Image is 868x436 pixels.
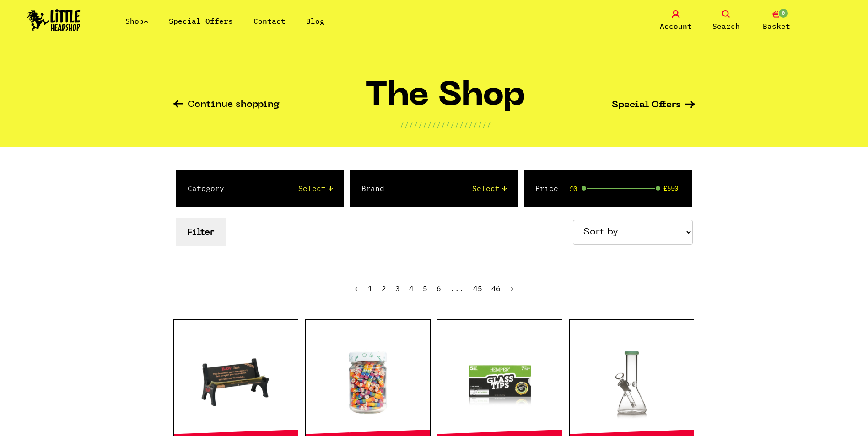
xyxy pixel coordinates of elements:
a: Blog [306,16,324,26]
a: 2 [382,284,386,293]
a: Continue shopping [173,100,280,111]
a: 5 [423,284,427,293]
p: //////////////////// [400,119,491,130]
span: Search [712,21,740,32]
a: Contact [253,16,286,26]
span: Basket [763,21,790,32]
span: ... [450,284,464,293]
a: Shop [125,16,148,26]
a: 0 Basket [754,10,799,32]
span: £550 [663,185,678,192]
a: Special Offers [169,16,233,26]
span: Account [660,21,692,32]
label: Brand [361,183,384,194]
span: 1 [368,284,372,293]
label: Price [535,183,558,194]
img: Little Head Shop Logo [27,9,81,31]
a: 46 [491,284,501,293]
a: Special Offers [612,101,695,110]
span: ‹ [354,284,359,293]
label: Category [188,183,224,194]
a: 4 [409,284,414,293]
button: Filter [176,218,226,246]
span: 0 [778,8,789,19]
a: 3 [395,284,400,293]
h1: The Shop [365,81,526,119]
a: 45 [473,284,482,293]
span: £0 [570,185,577,192]
a: 6 [437,284,441,293]
a: Next » [510,284,514,293]
li: « Previous [354,285,359,292]
a: Search [703,10,749,32]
